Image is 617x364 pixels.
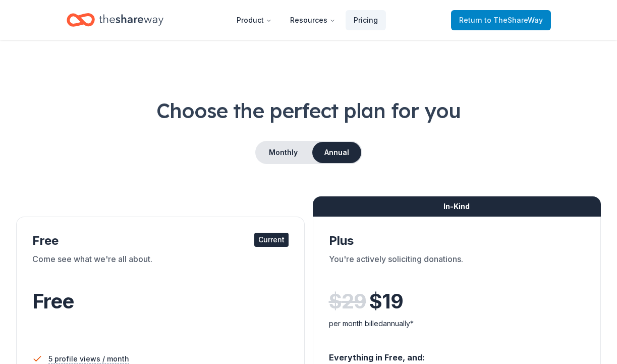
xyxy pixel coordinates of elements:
[346,10,386,30] a: Pricing
[229,8,386,32] nav: Main
[32,233,289,249] div: Free
[329,318,585,330] div: per month billed annually*
[32,289,74,314] span: Free
[329,253,585,281] div: You're actively soliciting donations.
[254,233,289,247] div: Current
[229,10,280,30] button: Product
[484,16,543,24] span: to TheShareWay
[282,10,344,30] button: Resources
[459,14,543,26] span: Return
[329,343,585,364] div: Everything in Free, and:
[67,8,163,32] a: Home
[256,142,310,163] button: Monthly
[369,287,403,316] span: $ 19
[32,253,289,281] div: Come see what we're all about.
[312,142,361,163] button: Annual
[313,196,601,217] div: In-Kind
[16,96,601,125] h1: Choose the perfect plan for you
[329,233,585,249] div: Plus
[451,10,551,30] a: Returnto TheShareWay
